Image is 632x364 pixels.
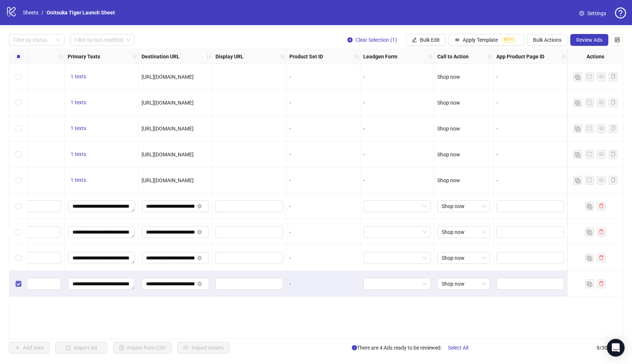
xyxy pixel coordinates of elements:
span: holder [285,54,290,59]
span: Shop now [442,227,486,238]
div: Edit values [68,226,135,238]
button: Review Ads [570,34,608,46]
span: 1 texts [71,74,86,79]
span: 1 texts [71,125,86,131]
button: 1 texts [68,98,89,107]
span: export [587,126,592,131]
button: Import from CSV [113,342,171,354]
span: Review Ads [576,37,602,43]
div: - [289,280,357,288]
button: Bulk Actions [527,34,567,46]
span: eye [599,100,604,105]
span: control [615,37,620,42]
a: Settings [573,7,612,19]
span: Apply Template [463,37,498,43]
span: [URL][DOMAIN_NAME] [142,177,194,183]
button: Import Assets [177,342,230,354]
span: Settings [587,9,606,17]
span: Bulk Actions [533,37,561,43]
div: Select row 4 [9,142,28,167]
span: holder [137,54,143,59]
button: Duplicate [573,124,582,133]
span: Bulk Edit [420,37,440,43]
div: Resize Destination URL column [210,49,212,64]
div: - [363,99,431,107]
span: holder [280,54,285,59]
span: Shop now [437,100,460,106]
span: export [587,177,592,183]
span: setting [579,11,584,16]
span: export [587,152,592,157]
span: holder [487,54,492,59]
div: Edit values [68,252,135,264]
span: eye [599,126,604,131]
button: 1 texts [68,176,89,185]
div: - [289,254,357,262]
strong: Leadgen Form [363,52,397,61]
button: close-circle [197,282,202,286]
span: Select All [448,345,468,351]
div: Resize App Product Page ID column [565,49,567,64]
button: close-circle [197,204,202,208]
div: Select row 9 [9,271,28,297]
a: Onitsuka Tiger Launch Sheet [45,8,116,17]
div: Resize Headlines column [62,49,64,64]
div: Resize Product Set ID column [358,49,360,64]
span: Shop now [437,126,460,132]
div: Resize Leadgen Form column [432,49,434,64]
button: Duplicate [573,176,582,185]
span: BETA [502,37,515,43]
div: Select row 6 [9,193,28,219]
span: question-circle [615,7,626,18]
div: - [289,202,357,210]
span: holder [492,54,497,59]
span: There are 4 Ads ready to be reviewed. [352,342,474,354]
span: eye [599,152,604,157]
span: - [496,177,498,183]
div: Select row 7 [9,219,28,245]
span: holder [354,54,359,59]
button: Bulk Edit [406,34,446,46]
div: - [363,150,431,159]
button: close-circle [197,230,202,234]
div: - [289,228,357,236]
div: Select row 8 [9,245,28,271]
div: Select all rows [9,49,28,64]
span: holder [206,54,211,59]
button: Duplicate [585,202,594,211]
div: - [363,125,431,133]
button: Configure table settings [611,34,623,46]
span: [URL][DOMAIN_NAME] [142,126,194,132]
div: Select row 5 [9,167,28,193]
button: Add Item [9,342,50,354]
span: 9 / 300 items [597,344,623,352]
div: Select row 2 [9,90,28,116]
span: Shop now [437,177,460,183]
strong: Destination URL [142,52,180,61]
span: Shop now [437,152,460,157]
strong: Display URL [215,52,244,61]
span: [URL][DOMAIN_NAME] [142,152,194,157]
span: holder [428,54,433,59]
span: Shop now [442,201,486,212]
li: / [41,8,44,17]
div: - [289,99,357,107]
button: Duplicate [585,254,594,262]
strong: Product Set ID [289,52,323,61]
div: - [363,73,431,81]
span: - [496,74,498,80]
strong: Actions [587,52,604,61]
span: holder [58,54,64,59]
span: holder [211,54,217,59]
button: Duplicate [573,98,582,107]
span: 1 texts [71,177,86,183]
button: close-circle [197,256,202,260]
span: info-circle [352,345,357,350]
button: 1 texts [68,150,89,159]
span: 1 texts [71,151,86,157]
span: export [587,74,592,79]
